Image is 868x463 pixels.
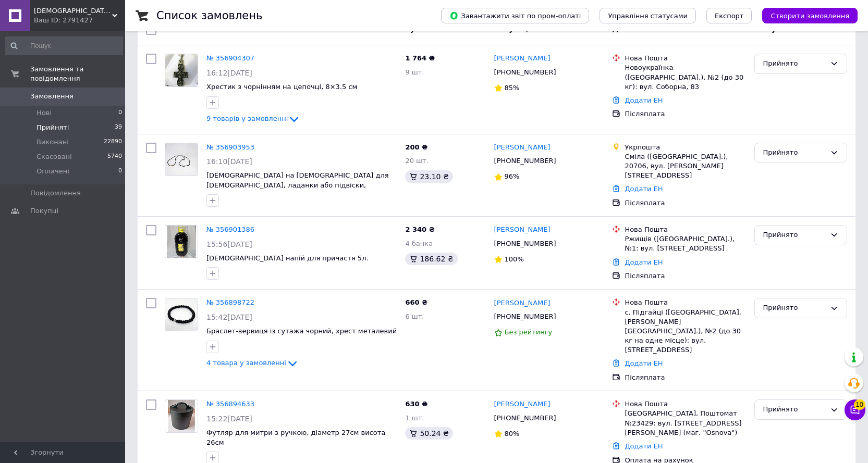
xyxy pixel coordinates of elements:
[206,69,252,77] span: 16:12[DATE]
[165,399,198,433] a: Фото товару
[206,254,369,262] a: [DEMOGRAPHIC_DATA] напій для причастя 5л.
[492,154,558,168] div: [PHONE_NUMBER]
[206,298,254,306] a: № 356898722
[206,115,300,122] a: 9 товарів у замовленні
[625,109,745,119] div: Післяплата
[206,240,252,248] span: 15:56[DATE]
[206,83,357,91] a: Хрестик з чорнінням на цепочці, 8×3.5 см
[494,225,551,235] a: [PERSON_NAME]
[36,123,69,132] span: Прийняті
[494,399,551,409] a: [PERSON_NAME]
[505,255,524,263] span: 100%
[625,409,745,437] div: [GEOGRAPHIC_DATA], Поштомат №23429: вул. [STREET_ADDRESS][PERSON_NAME] (маг. "Osnova")
[494,298,551,308] a: [PERSON_NAME]
[206,143,254,151] a: № 356903953
[405,226,434,233] span: 2 340 ₴
[494,54,551,64] a: [PERSON_NAME]
[206,313,252,321] span: 15:42[DATE]
[206,400,254,408] a: № 356894633
[206,54,254,62] a: № 356904307
[206,359,286,367] span: 4 товара у замовленні
[405,240,433,247] span: 4 банка
[36,108,52,118] span: Нові
[625,143,745,152] div: Укрпошта
[715,12,744,20] span: Експорт
[36,137,69,147] span: Виконані
[405,312,424,320] span: 6 шт.
[845,399,865,420] button: Чат з покупцем10
[165,298,198,331] img: Фото товару
[625,271,745,281] div: Післяплата
[625,198,745,208] div: Післяплата
[165,298,198,331] a: Фото товару
[608,12,688,20] span: Управління статусами
[118,167,122,176] span: 0
[763,303,826,314] div: Прийнято
[30,92,74,101] span: Замовлення
[206,415,252,423] span: 15:22[DATE]
[405,170,453,183] div: 23.10 ₴
[206,157,252,166] span: 16:10[DATE]
[752,11,858,19] a: Створити замовлення
[30,65,125,83] span: Замовлення та повідомлення
[405,400,427,408] span: 630 ₴
[763,58,826,69] div: Прийнято
[405,298,427,306] span: 660 ₴
[167,226,196,258] img: Фото товару
[762,8,858,23] button: Створити замовлення
[206,327,397,335] a: Браслет-вервиця із сутажа чорний, хрест металевий
[625,359,663,367] a: Додати ЕН
[771,12,849,20] span: Створити замовлення
[168,400,194,432] img: Фото товару
[505,84,520,92] span: 85%
[625,399,745,409] div: Нова Пошта
[854,399,865,410] span: 10
[165,143,198,176] img: Фото товару
[505,172,520,180] span: 96%
[492,66,558,79] div: [PHONE_NUMBER]
[206,171,389,198] a: [DEMOGRAPHIC_DATA] на [DEMOGRAPHIC_DATA] для [DEMOGRAPHIC_DATA], ладанки або підвіски, довжина 65см
[405,54,434,62] span: 1 764 ₴
[206,429,385,446] a: Футляр для митри з ручкою, діаметр 27см висота 26см
[625,185,663,193] a: Додати ЕН
[625,442,663,450] a: Додати ЕН
[625,63,745,92] div: Новоукраїнка ([GEOGRAPHIC_DATA].), №2 (до 30 кг): вул. Соборна, 83
[206,226,254,233] a: № 356901386
[625,373,745,382] div: Післяплата
[763,230,826,241] div: Прийнято
[625,54,745,63] div: Нова Пошта
[30,206,58,216] span: Покупці
[104,137,122,147] span: 22890
[625,152,745,181] div: Сміла ([GEOGRAPHIC_DATA].), 20706, вул. [PERSON_NAME][STREET_ADDRESS]
[206,115,288,122] span: 9 товарів у замовленні
[165,225,198,258] a: Фото товару
[625,258,663,266] a: Додати ЕН
[625,234,745,253] div: Ржищів ([GEOGRAPHIC_DATA].), №1: вул. [STREET_ADDRESS]
[34,6,112,16] span: Церковний магазин "Трикірій"
[30,189,81,198] span: Повідомлення
[763,404,826,415] div: Прийнято
[206,359,299,367] a: 4 товара у замовленні
[34,16,125,25] div: Ваш ID: 2791427
[625,96,663,104] a: Додати ЕН
[492,411,558,425] div: [PHONE_NUMBER]
[36,167,69,176] span: Оплачені
[494,143,551,153] a: [PERSON_NAME]
[405,143,427,151] span: 200 ₴
[505,328,553,336] span: Без рейтингу
[492,237,558,251] div: [PHONE_NUMBER]
[625,298,745,307] div: Нова Пошта
[449,11,581,20] span: Завантажити звіт по пром-оплаті
[107,152,122,161] span: 5740
[115,123,122,132] span: 39
[165,143,198,176] a: Фото товару
[5,36,123,55] input: Пошук
[492,310,558,323] div: [PHONE_NUMBER]
[36,152,72,161] span: Скасовані
[118,108,122,118] span: 0
[156,9,262,22] h1: Список замовлень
